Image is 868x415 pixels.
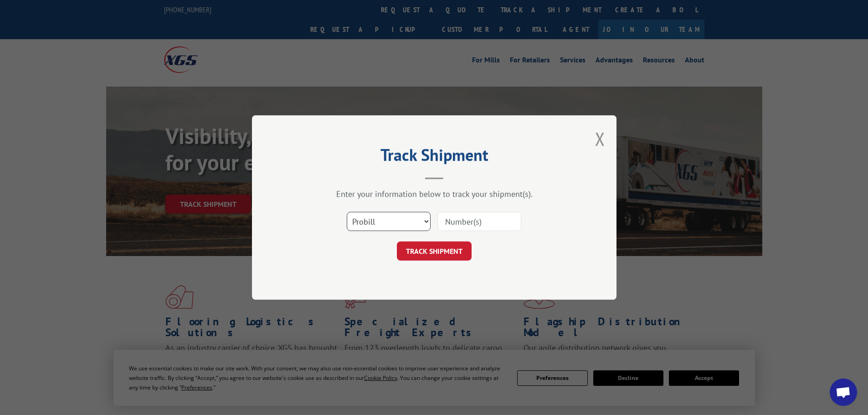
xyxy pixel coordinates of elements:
[437,212,521,231] input: Number(s)
[298,149,571,166] h2: Track Shipment
[595,127,605,151] button: Close modal
[397,241,472,261] button: TRACK SHIPMENT
[298,189,571,199] div: Enter your information below to track your shipment(s).
[830,379,857,406] div: Open chat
